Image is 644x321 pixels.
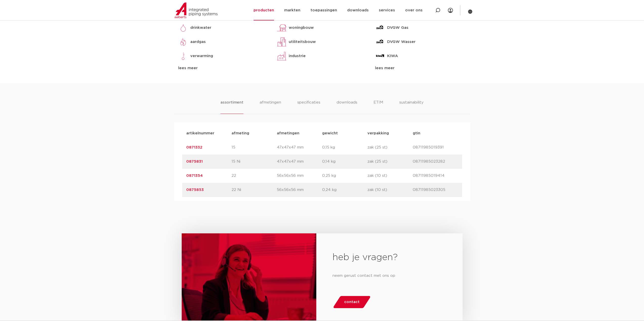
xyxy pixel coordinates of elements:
[186,188,204,192] a: 0875853
[387,25,408,31] p: DVGW Gas
[322,130,367,136] p: gewicht
[277,37,287,47] img: utiliteitsbouw
[367,130,413,136] p: verpakking
[387,53,398,59] p: KIWA
[413,173,458,179] p: 08711985019414
[232,159,277,165] p: 15 Ni
[190,25,211,31] p: drinkwater
[367,187,413,193] p: zak (10 st)
[344,298,360,306] span: contact
[413,187,458,193] p: 08711985023305
[277,187,322,193] p: 56x56x56 mm
[186,130,232,136] p: artikelnummer
[297,100,320,114] li: specificaties
[322,187,367,193] p: 0,24 kg
[322,144,367,151] p: 0,15 kg
[190,39,206,45] p: aardgas
[232,173,277,179] p: 22
[413,130,458,136] p: gtin
[322,173,367,179] p: 0,25 kg
[277,51,287,61] img: industrie
[375,65,466,71] div: lees meer
[186,160,203,163] a: 0875831
[399,100,424,114] li: sustainability
[413,159,458,165] p: 08711985023282
[260,100,281,114] li: afmetingen
[232,144,277,151] p: 15
[232,187,277,193] p: 22 Ni
[277,23,287,33] img: woningbouw
[367,144,413,151] p: zak (25 st)
[277,159,322,165] p: 47x47x47 mm
[289,53,306,59] p: industrie
[190,53,213,59] p: verwarming
[232,130,277,136] p: afmeting
[333,296,371,308] a: contact
[178,51,188,61] img: verwarming
[289,25,314,31] p: woningbouw
[277,144,322,151] p: 47x47x47 mm
[186,174,203,178] a: 0871354
[277,130,322,136] p: afmetingen
[375,51,385,61] img: KIWA
[289,39,316,45] p: utiliteitsbouw
[387,39,416,45] p: DVGW Wasser
[375,37,385,47] img: DVGW Wasser
[178,23,188,33] img: drinkwater
[220,100,243,114] li: assortiment
[277,173,322,179] p: 56x56x56 mm
[322,159,367,165] p: 0,14 kg
[375,23,385,33] img: DVGW Gas
[178,65,269,71] div: lees meer
[373,100,383,114] li: ETIM
[178,37,188,47] img: aardgas
[367,159,413,165] p: zak (25 st)
[337,100,357,114] li: downloads
[333,272,446,280] p: neem gerust contact met ons op
[367,173,413,179] p: zak (10 st)
[186,145,202,149] a: 0871332
[333,252,446,264] h2: heb je vragen?
[413,144,458,151] p: 08711985019391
